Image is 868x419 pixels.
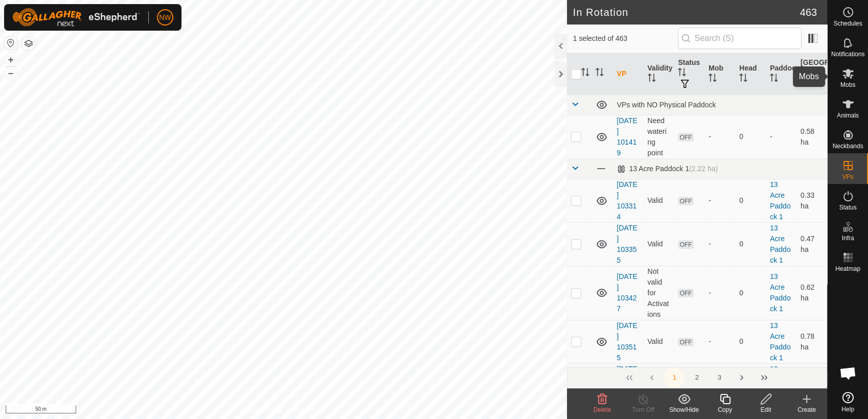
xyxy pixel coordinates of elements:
h2: In Rotation [573,6,800,18]
a: Privacy Policy [243,406,281,415]
a: Help [828,388,868,416]
td: 0 [735,179,766,222]
td: Valid [644,222,674,266]
a: 13 Acre Paddock 1 [770,321,790,362]
td: Valid [644,179,674,222]
th: Paddock [766,53,796,95]
span: Delete [593,406,611,413]
button: + [5,54,17,66]
button: Next Page [732,367,752,388]
span: VPs [842,174,853,180]
span: OFF [678,197,693,205]
td: 0 [735,222,766,266]
th: Status [674,53,704,95]
span: Help [841,406,854,412]
button: Map Layers [22,37,35,50]
div: - [709,131,731,142]
a: [DATE] 103427 [617,272,637,313]
th: Validity [644,53,674,95]
a: 13 Acre Paddock 1 [770,365,790,405]
div: Copy [704,405,745,414]
span: OFF [678,289,693,297]
div: - [709,239,731,249]
img: Gallagher Logo [12,8,140,27]
button: – [5,67,17,79]
div: Edit [745,405,786,414]
a: 13 Acre Paddock 1 [770,224,790,264]
button: 1 [664,367,684,388]
td: 0 [735,363,766,407]
span: Status [839,204,856,211]
div: - [709,195,731,206]
span: Notifications [831,51,864,57]
td: Valid [644,363,674,407]
input: Search (S) [678,28,802,49]
div: Show/Hide [664,405,704,414]
td: Need watering point [644,115,674,158]
button: 3 [709,367,729,388]
span: Neckbands [832,143,863,149]
span: Infra [841,235,854,241]
p-sorticon: Activate to sort [709,75,717,83]
td: 0 [735,115,766,158]
p-sorticon: Activate to sort [678,69,686,78]
p-sorticon: Activate to sort [739,75,747,83]
div: Create [786,405,827,414]
td: 0 [735,266,766,320]
td: 0.33 ha [796,179,827,222]
span: (2.22 ha) [689,165,718,173]
span: 1 selected of 463 [573,33,678,44]
td: Valid [644,320,674,363]
a: [DATE] 103314 [617,180,637,221]
td: 0.78 ha [796,320,827,363]
div: 13 Acre Paddock 1 [617,165,718,173]
th: [GEOGRAPHIC_DATA] Area [796,53,827,95]
p-sorticon: Activate to sort [596,69,604,78]
div: Turn Off [623,405,664,414]
a: [DATE] 103515 [617,321,637,362]
span: Animals [837,112,859,119]
td: 0.62 ha [796,266,827,320]
span: OFF [678,338,693,346]
a: [DATE] 170542 [617,365,637,405]
a: [DATE] 101419 [617,117,637,157]
button: Last Page [754,367,774,388]
th: Head [735,53,766,95]
a: [DATE] 103355 [617,224,637,264]
span: Schedules [833,20,862,27]
p-sorticon: Activate to sort [648,75,656,83]
a: 13 Acre Paddock 1 [770,180,790,221]
p-sorticon: Activate to sort [801,80,809,88]
span: OFF [678,240,693,249]
td: - [766,115,796,158]
span: 463 [800,5,817,20]
a: 13 Acre Paddock 1 [770,272,790,313]
span: Heatmap [835,266,860,272]
p-sorticon: Activate to sort [770,75,778,83]
td: 0 [735,320,766,363]
a: Open chat [833,358,863,388]
a: Contact Us [293,406,324,415]
div: - [709,336,731,347]
td: Not valid for Activations [644,266,674,320]
div: VPs with NO Physical Paddock [617,101,823,109]
th: VP [613,53,644,95]
td: 0.58 ha [796,115,827,158]
span: OFF [678,133,693,142]
span: Mobs [840,82,855,88]
p-sorticon: Activate to sort [581,69,589,78]
td: 1 ha [796,363,827,407]
th: Mob [704,53,735,95]
td: 0.47 ha [796,222,827,266]
div: - [709,288,731,298]
button: 2 [687,367,707,388]
button: Reset Map [5,37,17,49]
span: NW [159,12,171,23]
